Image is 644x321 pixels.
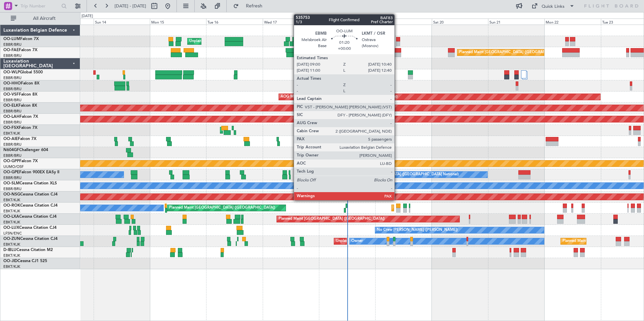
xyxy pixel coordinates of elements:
span: OO-AIE [3,137,18,141]
a: EBBR/BRU [3,186,22,191]
div: Sun 14 [94,19,150,25]
a: OO-AIEFalcon 7X [3,137,36,141]
span: OO-VSF [3,93,19,97]
div: Sat 20 [432,19,488,25]
span: OO-FSX [3,126,19,130]
a: EBBR/BRU [3,53,22,58]
div: Unplanned Maint [GEOGRAPHIC_DATA] ([GEOGRAPHIC_DATA] National) [189,36,316,46]
span: OO-ELK [3,104,19,108]
a: OO-FSXFalcon 7X [3,126,37,130]
a: EBBR/BRU [3,86,22,92]
span: OO-LAH [3,115,20,119]
div: Planned Maint [GEOGRAPHIC_DATA] ([GEOGRAPHIC_DATA] National) [459,47,581,58]
button: Quick Links [528,1,578,11]
div: Planned Maint Kortrijk-[GEOGRAPHIC_DATA] [393,203,472,213]
a: OO-WLPGlobal 5500 [3,70,43,74]
span: OO-NSG [3,192,20,197]
a: LFSN/ENC [3,231,22,236]
div: Planned Maint Liege [335,70,370,80]
a: OO-FAEFalcon 7X [3,48,37,52]
a: OO-LUXCessna Citation CJ4 [3,226,57,230]
a: EBBR/BRU [3,42,22,47]
a: UUMO/OSF [3,164,24,169]
span: Refresh [240,4,268,8]
div: Mon 15 [150,19,206,25]
a: OO-LUMFalcon 7X [3,37,39,41]
a: EBKT/KJK [3,198,20,203]
a: EBBR/BRU [3,75,22,80]
span: OO-LXA [3,215,19,219]
a: EBBR/BRU [3,175,22,180]
div: [DATE] [82,13,93,19]
a: OO-NSGCessna Citation CJ4 [3,192,58,197]
span: N604GF [3,148,19,152]
span: OO-WLP [3,70,20,74]
div: Sun 21 [488,19,544,25]
span: OO-ROK [3,204,20,208]
div: Planned Maint Kortrijk-[GEOGRAPHIC_DATA] [562,236,641,246]
div: Planned Maint [GEOGRAPHIC_DATA] ([GEOGRAPHIC_DATA]) [279,214,385,224]
span: OO-GPP [3,159,19,163]
div: Planned Maint [GEOGRAPHIC_DATA] ([GEOGRAPHIC_DATA]) [169,203,275,213]
a: OO-HHOFalcon 8X [3,81,39,85]
a: OO-GPPFalcon 7X [3,159,38,163]
a: OO-SLMCessna Citation XLS [3,181,57,185]
span: OO-HHO [3,81,21,85]
a: EBKT/KJK [3,209,20,214]
a: EBKT/KJK [3,220,20,225]
div: Unplanned Maint [GEOGRAPHIC_DATA]-[GEOGRAPHIC_DATA] [336,236,445,246]
span: D-IBLU [3,248,17,252]
input: Trip Number [21,1,59,11]
div: Wed 17 [263,19,319,25]
a: N604GFChallenger 604 [3,148,48,152]
div: AOG Maint Kortrijk-[GEOGRAPHIC_DATA] [222,125,295,135]
span: OO-JID [3,259,18,263]
div: AOG Maint [GEOGRAPHIC_DATA] ([GEOGRAPHIC_DATA] National) [281,92,397,102]
a: OO-GPEFalcon 900EX EASy II [3,170,59,174]
a: EBBR/BRU [3,98,22,103]
a: D-IBLUCessna Citation M2 [3,248,53,252]
div: No Crew [PERSON_NAME] ([PERSON_NAME]) [377,225,458,235]
a: EBKT/KJK [3,264,20,269]
span: OO-SLM [3,181,20,185]
span: OO-LUM [3,37,20,41]
div: No Crew [GEOGRAPHIC_DATA] ([GEOGRAPHIC_DATA] National) [346,170,459,180]
a: OO-ELKFalcon 8X [3,104,37,108]
a: EBBR/BRU [3,109,22,114]
a: EBBR/BRU [3,142,22,147]
a: OO-LXACessna Citation CJ4 [3,215,57,219]
span: All Aircraft [18,16,71,21]
a: OO-ZUNCessna Citation CJ4 [3,237,58,241]
span: [DATE] - [DATE] [115,3,146,9]
button: All Aircraft [7,13,73,24]
a: EBKT/KJK [3,242,20,247]
a: OO-VSFFalcon 8X [3,93,37,97]
span: OO-LUX [3,226,19,230]
div: Fri 19 [375,19,431,25]
div: Mon 22 [544,19,601,25]
a: OO-JIDCessna CJ1 525 [3,259,47,263]
a: EBKT/KJK [3,253,20,258]
span: OO-GPE [3,170,19,174]
div: Tue 16 [206,19,262,25]
span: OO-FAE [3,48,19,52]
span: OO-ZUN [3,237,20,241]
div: Quick Links [542,3,565,10]
button: Refresh [230,1,270,11]
a: EBBR/BRU [3,153,22,158]
a: OO-ROKCessna Citation CJ4 [3,204,58,208]
a: EBKT/KJK [3,131,20,136]
a: EBBR/BRU [3,120,22,125]
a: OO-LAHFalcon 7X [3,115,38,119]
div: Owner [351,236,363,246]
div: Thu 18 [319,19,375,25]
